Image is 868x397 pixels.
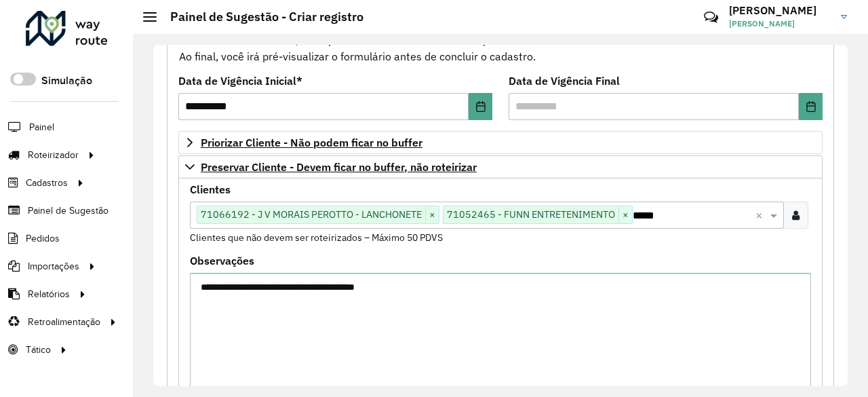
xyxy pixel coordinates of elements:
span: Retroalimentação [28,315,100,329]
span: Clear all [755,207,767,223]
button: Choose Date [469,93,492,120]
h3: [PERSON_NAME] [729,4,831,17]
h2: Painel de Sugestão - Criar registro [157,10,363,24]
a: Preservar Cliente - Devem ficar no buffer, não roteirizar [178,155,823,178]
small: Clientes que não devem ser roteirizados – Máximo 50 PDVS [190,231,443,244]
label: Observações [190,252,254,269]
span: Pedidos [26,231,60,246]
label: Data de Vigência Final [509,73,620,89]
span: Painel [29,120,54,134]
span: Importações [28,259,79,273]
span: × [425,207,439,223]
span: Painel de Sugestão [28,204,108,218]
span: Cadastros [26,176,68,190]
span: Priorizar Cliente - Não podem ficar no buffer [201,137,422,148]
label: Data de Vigência Inicial [178,73,302,89]
span: 71066192 - J V MORAIS PEROTTO - LANCHONETE [197,206,425,223]
span: [PERSON_NAME] [729,18,831,30]
span: × [618,207,632,223]
span: Relatórios [28,287,70,301]
a: Priorizar Cliente - Não podem ficar no buffer [178,131,823,154]
label: Simulação [41,73,92,89]
span: 71052465 - FUNN ENTRETENIMENTO [443,206,618,223]
button: Choose Date [799,93,823,120]
label: Clientes [190,181,231,197]
span: Roteirizador [28,148,79,162]
span: Tático [26,343,51,357]
span: Preservar Cliente - Devem ficar no buffer, não roteirizar [201,162,477,172]
a: Contato Rápido [696,3,726,32]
